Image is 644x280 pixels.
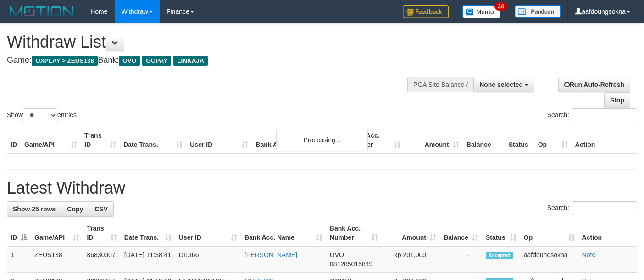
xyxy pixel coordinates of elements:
h1: Withdraw List [7,33,420,51]
span: 34 [494,2,507,11]
th: ID [7,127,21,153]
a: CSV [89,201,114,217]
h1: Latest Withdraw [7,179,637,197]
span: OVO [330,251,344,258]
th: Bank Acc. Number: activate to sort column ascending [326,220,382,246]
a: Run Auto-Refresh [558,77,630,92]
div: PGA Site Balance / [407,77,473,92]
th: Trans ID: activate to sort column ascending [83,220,120,246]
img: Button%20Memo.svg [462,5,501,18]
span: Copy 081285015849 to clipboard [330,260,372,268]
th: Op: activate to sort column ascending [520,220,578,246]
th: Amount: activate to sort column ascending [382,220,440,246]
img: Feedback.jpg [403,5,449,18]
th: User ID: activate to sort column ascending [175,220,241,246]
span: Show 25 rows [13,205,56,213]
th: User ID [186,127,252,153]
a: Copy [61,201,89,217]
th: Bank Acc. Name [252,127,345,153]
span: OXPLAY > ZEUS138 [32,56,98,66]
a: Show 25 rows [7,201,61,217]
th: Balance: activate to sort column ascending [440,220,482,246]
span: CSV [94,205,108,213]
th: Amount [404,127,463,153]
th: Game/API: activate to sort column ascending [31,220,83,246]
th: Game/API [21,127,81,153]
td: [DATE] 11:38:41 [121,246,175,273]
span: Accepted [486,252,513,259]
span: None selected [479,81,523,88]
span: OVO [119,56,140,66]
th: Date Trans. [120,127,186,153]
span: GOPAY [142,56,171,66]
th: Balance [463,127,505,153]
th: Status: activate to sort column ascending [482,220,520,246]
th: ID: activate to sort column descending [7,220,31,246]
td: Rp 201,000 [382,246,440,273]
img: MOTION_logo.png [7,5,77,18]
label: Search: [547,108,637,122]
button: None selected [473,77,534,92]
a: Note [582,251,596,258]
th: Trans ID [81,127,120,153]
th: Bank Acc. Number [345,127,404,153]
select: Showentries [23,108,57,122]
a: [PERSON_NAME] [244,251,297,258]
label: Search: [547,201,637,215]
td: DIDI66 [175,246,241,273]
td: - [440,246,482,273]
div: Processing... [276,129,368,151]
span: Copy [67,205,83,213]
td: aafdoungsokna [520,246,578,273]
th: Action [572,127,637,153]
span: LINKAJA [173,56,208,66]
th: Date Trans.: activate to sort column ascending [121,220,175,246]
th: Op [534,127,572,153]
th: Action [578,220,637,246]
th: Status [505,127,534,153]
input: Search: [572,201,637,215]
a: Stop [604,92,630,108]
h4: Game: Bank: [7,56,420,65]
input: Search: [572,108,637,122]
label: Show entries [7,108,77,122]
td: 1 [7,246,31,273]
th: Bank Acc. Name: activate to sort column ascending [241,220,326,246]
td: 86830007 [83,246,120,273]
td: ZEUS138 [31,246,83,273]
img: panduan.png [515,5,561,18]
